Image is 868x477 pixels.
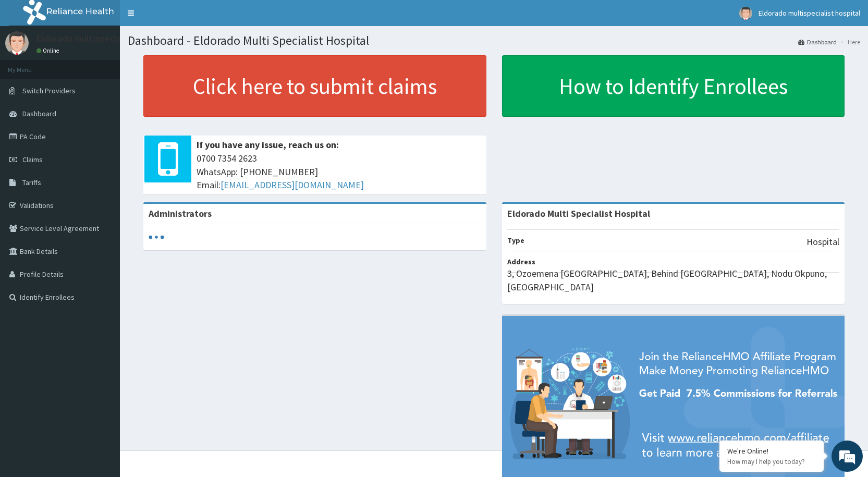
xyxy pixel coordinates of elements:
[221,179,364,191] a: [EMAIL_ADDRESS][DOMAIN_NAME]
[507,257,535,266] b: Address
[5,31,29,55] img: User Image
[36,47,62,54] a: Online
[36,34,170,43] p: Eldorado multispecialist hospital
[128,34,860,47] h1: Dashboard - Eldorado Multi Specialist Hospital
[507,267,840,293] p: 3, Ozoemena [GEOGRAPHIC_DATA], Behind [GEOGRAPHIC_DATA], Nodu Okpuno, [GEOGRAPHIC_DATA]
[197,152,481,192] span: 0700 7354 2623 WhatsApp: [PHONE_NUMBER] Email:
[806,235,839,249] p: Hospital
[502,55,845,117] a: How to Identify Enrollees
[197,139,339,151] b: If you have any issue, reach us on:
[507,236,524,245] b: Type
[838,38,860,46] li: Here
[22,86,76,95] span: Switch Providers
[149,229,164,245] svg: audio-loading
[759,8,860,18] span: Eldorado multispecialist hospital
[22,155,43,164] span: Claims
[727,457,816,466] p: How may I help you today?
[22,178,41,187] span: Tariffs
[507,207,650,219] strong: Eldorado Multi Specialist Hospital
[143,55,486,117] a: Click here to submit claims
[727,446,816,456] div: We're Online!
[739,7,752,20] img: User Image
[798,38,837,46] a: Dashboard
[22,109,56,118] span: Dashboard
[149,207,212,219] b: Administrators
